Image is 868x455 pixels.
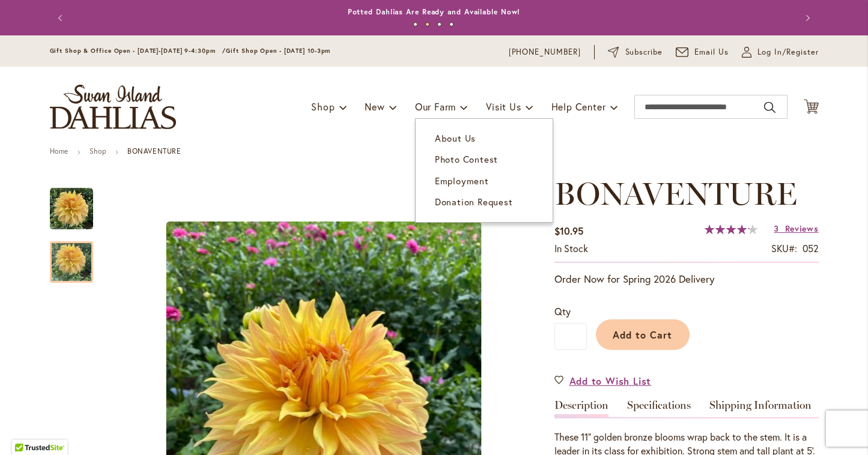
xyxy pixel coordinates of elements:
[554,400,609,417] a: Description
[771,242,797,255] strong: SKU
[554,305,571,318] span: Qty
[413,22,417,26] button: 1 of 4
[554,242,588,255] span: In stock
[50,146,68,155] a: Home
[365,100,384,113] span: New
[554,272,819,286] p: Order Now for Spring 2026 Delivery
[226,47,330,55] span: Gift Shop Open - [DATE] 10-3pm
[803,242,819,256] div: 052
[774,223,818,234] a: 3 Reviews
[608,46,663,58] a: Subscribe
[705,224,757,234] div: 84%
[785,223,819,234] span: Reviews
[676,46,729,58] a: Email Us
[509,46,581,58] a: [PHONE_NUMBER]
[625,46,663,58] span: Subscribe
[554,224,583,237] span: $10.95
[50,176,105,229] div: Bonaventure
[449,22,454,26] button: 4 of 4
[795,6,819,30] button: Next
[9,412,43,446] iframe: Launch Accessibility Center
[415,100,456,113] span: Our Farm
[435,175,489,187] span: Employment
[742,46,819,58] a: Log In/Register
[425,22,429,26] button: 2 of 4
[554,242,588,256] div: Availability
[50,187,93,231] img: Bonaventure
[50,6,74,30] button: Previous
[694,46,729,58] span: Email Us
[50,229,93,283] div: Bonaventure
[437,22,442,26] button: 3 of 4
[50,47,226,55] span: Gift Shop & Office Open - [DATE]-[DATE] 9-4:30pm /
[551,100,606,113] span: Help Center
[435,196,513,208] span: Donation Request
[709,400,812,417] a: Shipping Information
[554,175,797,212] span: BONAVENTURE
[435,153,498,165] span: Photo Contest
[757,46,819,58] span: Log In/Register
[348,7,521,16] a: Potted Dahlias Are Ready and Available Now!
[435,132,476,144] span: About Us
[774,223,779,234] span: 3
[90,146,106,155] a: Shop
[127,146,181,155] strong: BONAVENTURE
[569,374,652,388] span: Add to Wish List
[50,85,176,129] a: store logo
[627,400,691,417] a: Specifications
[486,100,521,113] span: Visit Us
[613,328,672,341] span: Add to Cart
[554,374,652,388] a: Add to Wish List
[311,100,335,113] span: Shop
[596,319,690,350] button: Add to Cart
